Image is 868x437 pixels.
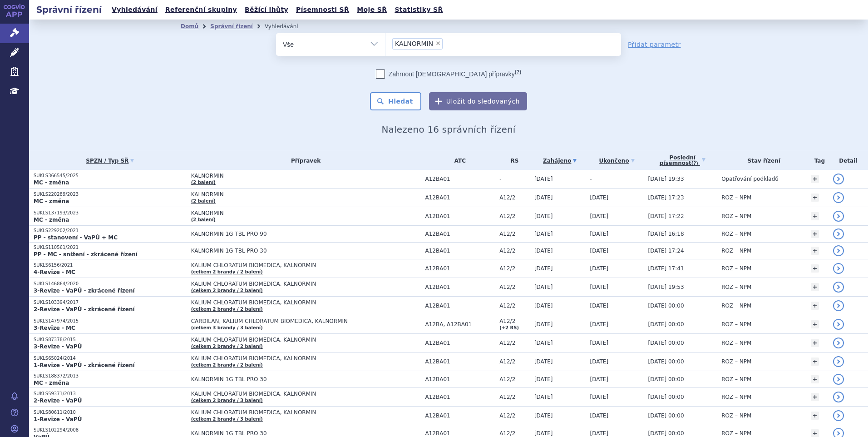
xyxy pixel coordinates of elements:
span: KALNORMIN [395,40,433,47]
a: Zahájeno [534,154,586,167]
p: SUKLS188372/2013 [34,373,187,379]
a: detail [833,211,844,222]
a: detail [833,374,844,385]
span: × [435,40,441,46]
span: - [499,176,530,182]
span: A12BA01 [425,340,495,346]
p: SUKLS80611/2010 [34,409,187,416]
a: (2 balení) [191,217,216,222]
span: A12BA01 [425,176,495,182]
span: KALNORMIN 1G TBL PRO 30 [191,376,418,382]
span: [DATE] [590,430,609,437]
a: Přidat parametr [628,40,681,49]
span: [DATE] 17:23 [648,194,684,201]
a: detail [833,228,844,239]
span: [DATE] [590,248,609,254]
span: ROZ – NPM [721,430,751,437]
span: [DATE] [590,340,609,346]
span: [DATE] 16:18 [648,231,684,237]
span: [DATE] [590,358,609,365]
span: [DATE] 19:33 [648,176,684,182]
strong: 3-Revize - VaPÚ - zkrácené řízení [34,288,135,294]
span: A12BA01 [425,265,495,272]
span: A12BA01 [425,303,495,309]
strong: MC - změna [34,380,69,386]
a: Referenční skupiny [163,4,240,16]
a: detail [833,338,844,348]
span: [DATE] [590,321,609,328]
a: + [811,264,819,273]
span: A12BA01 [425,194,495,201]
span: [DATE] 00:00 [648,430,684,437]
span: [DATE] [534,376,553,382]
span: A12/2 [499,376,530,382]
a: (celkem 2 brandy / 2 balení) [191,269,263,274]
p: SUKLS59371/2013 [34,391,187,397]
a: Moje SŘ [354,4,390,16]
a: + [811,194,819,202]
span: [DATE] [534,412,553,419]
p: SUKLS137193/2023 [34,210,187,216]
span: [DATE] [534,231,553,237]
span: ROZ – NPM [721,284,751,290]
span: KALIUM CHLORATUM BIOMEDICA, KALNORMIN [191,299,418,306]
span: KALNORMIN 1G TBL PRO 30 [191,430,418,437]
p: SUKLS65024/2014 [34,355,187,362]
label: Zahrnout [DEMOGRAPHIC_DATA] přípravky [376,70,521,79]
button: Uložit do sledovaných [429,92,527,110]
a: detail [833,319,844,330]
p: SUKLS110561/2021 [34,244,187,251]
span: [DATE] [590,284,609,290]
abbr: (?) [515,69,521,75]
span: A12/2 [499,303,530,309]
a: (celkem 2 brandy / 2 balení) [191,288,263,293]
input: KALNORMIN [445,38,450,49]
a: (celkem 2 brandy / 3 balení) [191,417,263,422]
button: Hledat [370,92,421,110]
span: A12/2 [499,213,530,219]
a: detail [833,410,844,421]
span: KALNORMIN 1G TBL PRO 90 [191,231,418,237]
a: (celkem 2 brandy / 2 balení) [191,344,263,349]
span: ROZ – NPM [721,321,751,328]
strong: 2-Revize - VaPÚ - zkrácené řízení [34,306,135,313]
span: KALIUM CHLORATUM BIOMEDICA, KALNORMIN [191,355,418,362]
span: A12/2 [499,358,530,365]
p: SUKLS229202/2021 [34,228,187,234]
span: A12BA01 [425,358,495,365]
p: SUKLS220289/2023 [34,191,187,198]
p: SUKLS102294/2008 [34,427,187,433]
span: [DATE] 00:00 [648,340,684,346]
a: Běžící lhůty [242,4,291,16]
span: A12/2 [499,284,530,290]
span: CARDILAN, KALIUM CHLORATUM BIOMEDICA, KALNORMIN [191,318,418,324]
a: + [811,175,819,183]
strong: 3-Revize - MC [34,325,75,331]
span: [DATE] [534,303,553,309]
a: + [811,412,819,420]
a: + [811,212,819,220]
span: [DATE] [534,194,553,201]
a: (+2 RS) [499,325,519,330]
span: [DATE] 00:00 [648,321,684,328]
span: A12/2 [499,340,530,346]
th: Přípravek [187,151,421,170]
span: A12/2 [499,394,530,400]
span: A12/2 [499,318,530,324]
span: ROZ – NPM [721,213,751,219]
strong: 3-Revize - VaPÚ [34,343,82,350]
span: [DATE] 00:00 [648,358,684,365]
span: ROZ – NPM [721,265,751,272]
span: [DATE] [590,376,609,382]
span: KALNORMIN [191,210,418,216]
span: [DATE] [590,213,609,219]
span: A12BA01 [425,430,495,437]
span: A12/2 [499,194,530,201]
span: Opatřování podkladů [721,176,779,182]
span: A12BA01 [425,248,495,254]
a: + [811,320,819,328]
strong: 4-Revize - MC [34,269,75,275]
span: [DATE] [590,194,609,201]
a: detail [833,300,844,311]
span: [DATE] 19:53 [648,284,684,290]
